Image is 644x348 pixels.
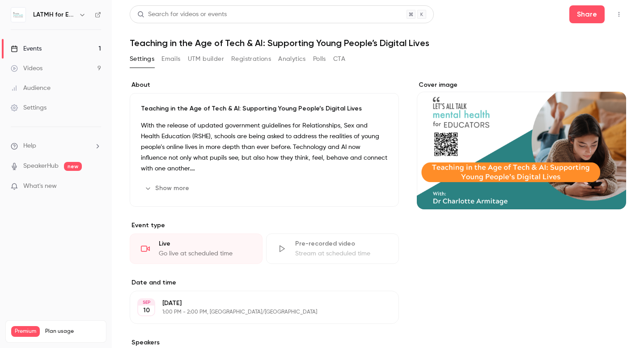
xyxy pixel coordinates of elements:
[11,103,47,112] div: Settings
[64,162,82,171] span: new
[33,10,75,19] h6: LATMH for Educators
[188,52,224,66] button: UTM builder
[11,44,42,53] div: Events
[130,38,626,48] h1: Teaching in the Age of Tech & AI: Supporting Young People’s Digital Lives
[159,249,251,258] div: Go live at scheduled time
[417,81,626,209] section: Cover image
[23,141,36,151] span: Help
[141,104,388,113] p: Teaching in the Age of Tech & AI: Supporting Young People’s Digital Lives
[141,181,195,195] button: Show more
[162,309,352,316] p: 1:00 PM - 2:00 PM, [GEOGRAPHIC_DATA]/[GEOGRAPHIC_DATA]
[11,141,101,151] li: help-dropdown-opener
[313,52,326,66] button: Polls
[11,64,42,73] div: Videos
[333,52,345,66] button: CTA
[137,10,227,19] div: Search for videos or events
[11,326,40,337] span: Premium
[417,81,626,89] label: Cover image
[23,182,57,191] span: What's new
[130,52,154,66] button: Settings
[138,299,154,306] div: SEP
[130,278,399,287] label: Date and time
[295,239,388,248] div: Pre-recorded video
[130,221,399,230] p: Event type
[130,233,263,264] div: LiveGo live at scheduled time
[162,299,352,308] p: [DATE]
[231,52,271,66] button: Registrations
[569,5,605,23] button: Share
[143,306,150,315] p: 10
[11,8,25,22] img: LATMH for Educators
[130,81,399,89] label: About
[141,120,388,174] p: With the release of updated government guidelines for Relationships, Sex and Health Education (RS...
[130,338,399,347] label: Speakers
[45,328,101,335] span: Plan usage
[23,161,59,171] a: SpeakerHub
[11,84,51,93] div: Audience
[266,233,399,264] div: Pre-recorded videoStream at scheduled time
[159,239,251,248] div: Live
[161,52,180,66] button: Emails
[278,52,306,66] button: Analytics
[295,249,388,258] div: Stream at scheduled time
